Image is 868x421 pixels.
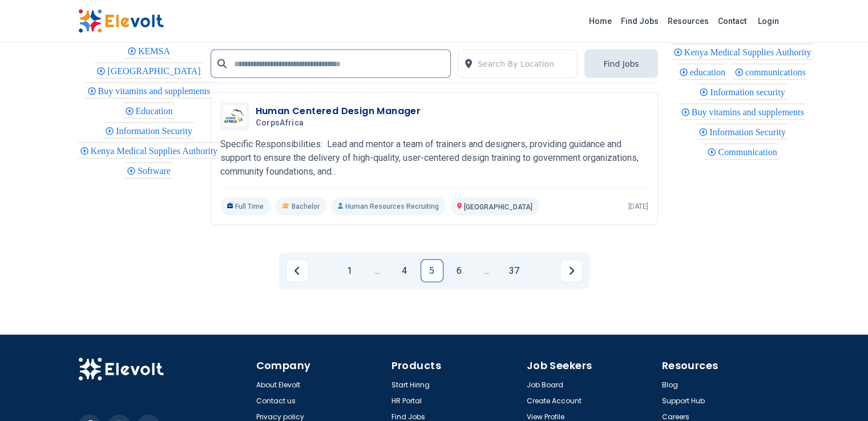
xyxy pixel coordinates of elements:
[718,147,780,156] span: Communication
[811,366,868,421] iframe: Chat Widget
[95,63,202,79] div: Nairobi
[366,260,389,282] a: Jump backward
[292,202,320,211] span: Bachelor
[628,202,648,211] p: [DATE]
[464,203,532,211] span: [GEOGRAPHIC_DATA]
[86,83,212,99] div: Buy vitamins and supplements
[690,67,729,76] span: education
[672,43,813,59] div: Kenya Medical Supplies Authority
[116,126,196,136] span: Information Security
[503,260,526,282] a: Page 37
[220,137,648,179] p: Specific Responsibilities: Lead and mentor a team of trainers and designers, providing guidance a...
[125,163,172,179] div: Software
[391,380,430,390] a: Start Hiring
[663,12,713,30] a: Resources
[705,143,778,159] div: Communication
[391,396,422,406] a: HR Portal
[421,260,443,282] a: Page 5 is your current page
[751,10,786,33] a: Login
[679,103,806,119] div: Buy vitamins and supplements
[393,260,416,282] a: Page 4
[223,106,246,127] img: CorpsAfrica
[709,127,789,136] span: Information Security
[123,103,175,119] div: Education
[697,83,786,99] div: Information security
[692,107,808,116] span: Buy vitamins and supplements
[78,9,164,33] img: Elevolt
[256,118,304,128] span: CorpsAfrica
[713,12,751,30] a: Contact
[584,50,657,78] button: Find Jobs
[107,66,204,76] span: [GEOGRAPHIC_DATA]
[733,63,808,79] div: communications
[256,380,300,390] a: About Elevolt
[527,358,655,374] h4: Job Seekers
[710,87,788,96] span: Information security
[745,67,809,76] span: communications
[677,63,727,79] div: education
[527,396,582,406] a: Create Account
[331,197,446,216] p: Human Resources Recruiting
[256,396,296,406] a: Contact us
[220,197,271,216] p: Full Time
[584,12,616,30] a: Home
[684,47,815,56] span: Kenya Medical Supplies Authority
[220,102,648,216] a: CorpsAfricaHuman Centered Design ManagerCorpsAfricaSpecific Responsibilities: Lead and mentor a t...
[448,260,471,282] a: Page 6
[616,12,663,30] a: Find Jobs
[78,358,164,382] img: Elevolt
[256,358,385,374] h4: Company
[475,260,498,282] a: Jump forward
[103,123,194,139] div: Information Security
[527,380,563,390] a: Job Board
[662,358,790,374] h4: Resources
[91,146,221,156] span: Kenya Medical Supplies Authority
[391,358,520,374] h4: Products
[136,106,176,116] span: Education
[662,380,678,390] a: Blog
[286,260,583,282] ul: Pagination
[138,166,174,176] span: Software
[138,46,173,56] span: KEMSA
[338,260,361,282] a: Page 1
[126,43,172,59] div: KEMSA
[560,260,583,282] a: Next page
[662,396,705,406] a: Support Hub
[286,260,309,282] a: Previous page
[697,123,788,139] div: Information Security
[78,143,220,159] div: Kenya Medical Supplies Authority
[256,104,421,118] h3: Human Centered Design Manager
[98,86,214,96] span: Buy vitamins and supplements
